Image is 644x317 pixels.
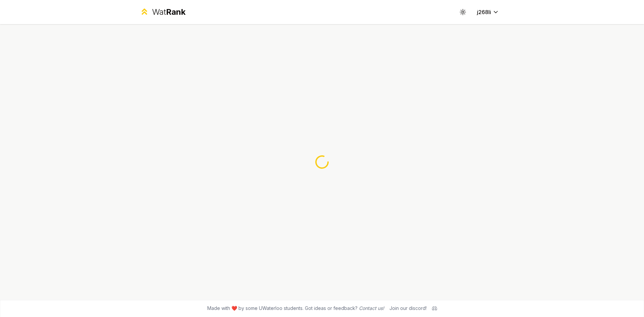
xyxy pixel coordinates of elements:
[152,7,185,17] div: Wat
[472,6,504,18] button: j268li
[477,8,491,16] span: j268li
[207,305,384,312] span: Made with ❤️ by some UWaterloo students. Got ideas or feedback?
[389,305,427,312] div: Join our discord!
[140,7,185,17] a: WatRank
[166,7,185,17] span: Rank
[359,305,384,311] a: Contact us!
